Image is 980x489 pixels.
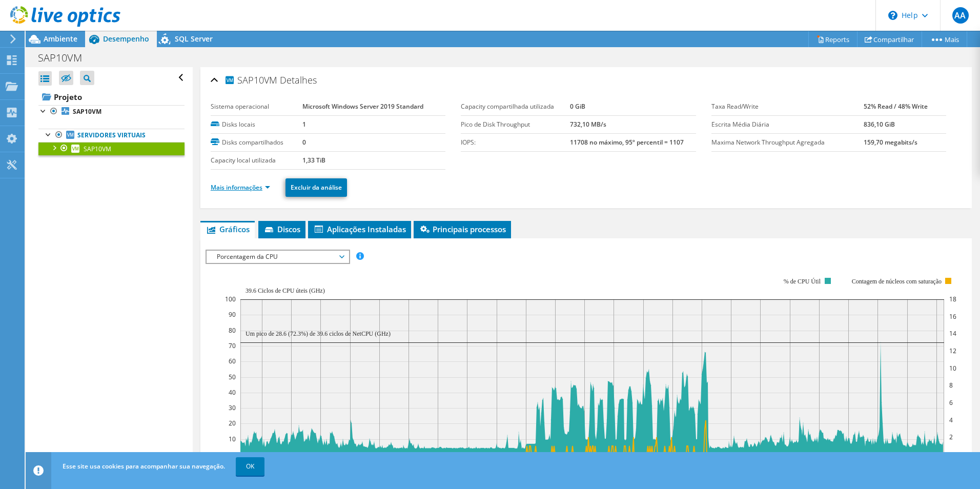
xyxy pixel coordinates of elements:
span: SQL Server [175,34,213,44]
a: Compartilhar [857,31,922,47]
text: 0 [949,450,953,459]
text: 0 [232,450,236,459]
b: Microsoft Windows Server 2019 Standard [302,102,423,111]
b: 732,10 MB/s [570,120,606,129]
b: 159,70 megabits/s [864,138,917,147]
a: SAP10VM [38,142,185,155]
label: Disks locais [211,119,303,130]
a: Mais informações [211,183,270,192]
a: SAP10VM [38,105,185,118]
b: 1 [302,120,306,129]
label: Capacity compartilhada utilizada [461,101,570,112]
text: 40 [229,388,236,397]
text: 100 [225,295,236,303]
span: Gráficos [206,224,250,234]
text: 14 [949,329,956,338]
span: Esse site usa cookies para acompanhar sua navegação. [63,462,225,471]
span: Ambiente [44,34,77,44]
b: 0 GiB [570,102,585,111]
text: 20 [229,419,236,427]
text: 39.6 Ciclos de CPU úteis (GHz) [246,287,325,294]
text: 50 [229,373,236,381]
label: Capacity local utilizada [211,155,303,166]
text: 10 [229,435,236,443]
text: 2 [949,433,953,441]
b: 11708 no máximo, 95º percentil = 1107 [570,138,684,147]
a: Reports [808,31,857,47]
label: Sistema operacional [211,101,303,112]
span: SAP10VM [224,74,277,86]
span: Porcentagem da CPU [212,251,343,263]
b: 1,33 TiB [302,156,325,165]
span: Desempenho [103,34,149,44]
text: 18 [949,295,956,303]
text: 4 [949,416,953,424]
span: Detalhes [280,74,317,86]
label: Taxa Read/Write [711,101,864,112]
svg: \n [888,11,897,20]
text: 8 [949,381,953,390]
a: OK [236,457,264,476]
label: Escrita Média Diária [711,119,864,130]
b: SAP10VM [73,107,101,116]
span: Discos [263,224,300,234]
label: Disks compartilhados [211,137,303,148]
label: Pico de Disk Throughput [461,119,570,130]
a: Projeto [38,89,185,105]
span: SAP10VM [84,145,111,153]
label: IOPS: [461,137,570,148]
span: Aplicações Instaladas [313,224,406,234]
text: Contagem de núcleos com saturação [852,278,942,285]
text: 80 [229,326,236,335]
text: 16 [949,312,956,321]
b: 836,10 GiB [864,120,895,129]
a: Mais [922,31,967,47]
text: 6 [949,398,953,407]
span: AA [952,7,969,24]
a: Excluir da análise [285,178,347,197]
text: 70 [229,341,236,350]
text: 60 [229,357,236,365]
span: Principais processos [419,224,506,234]
b: 52% Read / 48% Write [864,102,928,111]
h1: SAP10VM [33,52,98,64]
text: 90 [229,310,236,319]
label: Maxima Network Throughput Agregada [711,137,864,148]
text: 10 [949,364,956,373]
text: Um pico de 28.6 (72.3%) de 39.6 ciclos de NetCPU (GHz) [246,330,391,337]
b: 0 [302,138,306,147]
text: % de CPU Útil [784,278,821,285]
a: Servidores virtuais [38,129,185,142]
text: 30 [229,403,236,412]
text: 12 [949,347,956,355]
